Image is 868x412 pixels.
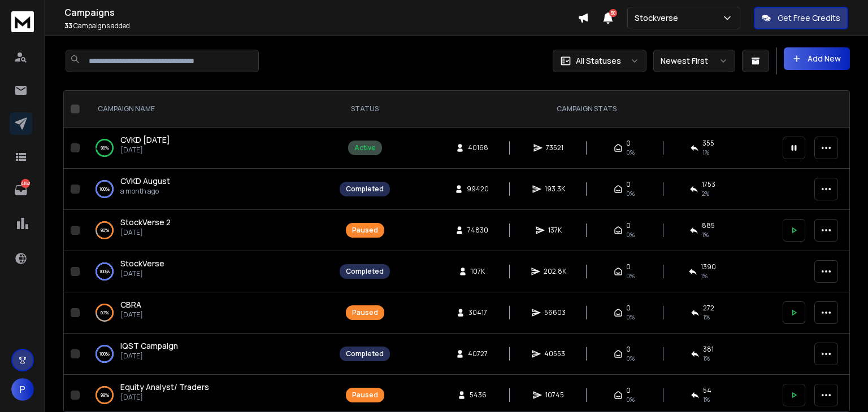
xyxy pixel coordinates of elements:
span: 1 % [703,313,710,322]
span: 33 [64,21,72,30]
span: 0 [626,345,631,354]
p: 4162 [21,179,30,188]
span: 1 % [701,271,708,280]
p: [DATE] [120,310,143,319]
p: a month ago [120,187,170,196]
a: CVKD August [120,176,170,187]
span: 74830 [467,226,488,235]
td: 100%IQST Campaign[DATE] [84,334,333,375]
a: StockVerse 2 [120,217,171,228]
span: 0% [626,395,635,404]
button: P [11,378,34,401]
span: CVKD August [120,176,170,186]
span: StockVerse [120,258,164,269]
span: 0 [626,304,631,313]
span: 0% [626,271,635,280]
div: Paused [352,226,378,235]
span: 355 [702,139,714,148]
p: 99 % [101,389,109,401]
th: CAMPAIGN STATS [397,91,776,128]
div: Completed [346,267,384,276]
span: 0 [626,221,631,230]
p: 67 % [101,307,109,318]
span: 0% [626,230,635,239]
span: 40727 [468,349,488,358]
p: [DATE] [120,269,164,278]
span: 0 [626,139,631,148]
p: [DATE] [120,393,209,402]
span: 1 % [703,395,710,404]
td: 100%CVKD Augusta month ago [84,169,333,210]
span: 885 [702,221,715,230]
button: Add New [784,47,850,70]
p: [DATE] [120,228,171,237]
span: IQST Campaign [120,340,178,351]
a: StockVerse [120,258,164,269]
span: 0% [626,354,635,363]
img: logo [11,11,34,32]
span: 381 [703,345,714,354]
a: 4162 [10,179,32,201]
span: Equity Analyst/ Traders [120,382,209,392]
a: IQST Campaign [120,340,178,352]
span: 193.3K [545,185,565,194]
p: Campaigns added [64,21,578,30]
td: 96%CVKD [DATE][DATE] [84,128,333,169]
button: Get Free Credits [754,7,848,29]
p: 90 % [101,225,109,236]
span: 1 % [703,354,710,363]
td: 67%CBRA[DATE] [84,292,333,334]
span: StockVerse 2 [120,217,171,227]
div: Paused [352,391,378,400]
p: All Statuses [576,55,621,67]
td: 90%StockVerse 2[DATE] [84,210,333,251]
p: 100 % [99,266,110,277]
span: 0 [626,262,631,271]
span: 0% [626,148,635,157]
span: 54 [703,386,711,395]
span: 202.8K [544,267,566,276]
a: CBRA [120,299,141,310]
div: Completed [346,349,384,358]
span: 99420 [467,185,489,194]
p: Stockverse [635,12,683,24]
span: 56603 [544,308,566,317]
p: 96 % [101,142,109,154]
td: 100%StockVerse[DATE] [84,251,333,292]
span: 1 % [702,148,709,157]
span: 1753 [702,180,715,189]
span: 0 [626,386,631,395]
th: STATUS [333,91,397,128]
span: 0% [626,313,635,322]
div: Paused [352,308,378,317]
th: CAMPAIGN NAME [84,91,333,128]
span: 10745 [545,391,564,400]
span: 50 [609,9,617,17]
div: Active [354,143,376,152]
h1: Campaigns [64,6,578,19]
p: Get Free Credits [778,12,840,24]
span: 272 [703,304,714,313]
span: 137K [548,226,562,235]
span: 1390 [701,262,716,271]
span: 30417 [468,308,487,317]
a: Equity Analyst/ Traders [120,382,209,393]
span: 73521 [546,143,563,152]
p: [DATE] [120,146,170,155]
span: 0% [626,189,635,198]
span: 40553 [544,349,565,358]
span: 40168 [468,143,488,152]
span: 107K [471,267,485,276]
span: 5436 [470,391,487,400]
button: Newest First [653,50,735,72]
a: CVKD [DATE] [120,134,170,146]
p: 100 % [99,348,110,360]
div: Completed [346,185,384,194]
p: 100 % [99,183,110,195]
span: 0 [626,180,631,189]
span: 1 % [702,230,709,239]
